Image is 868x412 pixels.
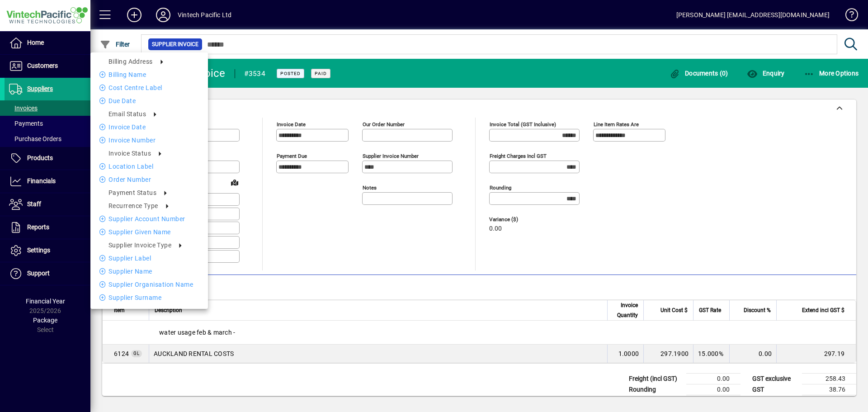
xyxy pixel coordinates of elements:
[90,161,208,172] li: Location Label
[90,213,208,224] li: Supplier Account number
[90,253,208,264] li: Supplier label
[90,174,208,185] li: Order number
[90,292,208,303] li: Supplier Surname
[90,95,208,106] li: Due date
[108,58,153,65] span: Billing address
[108,189,156,196] span: Payment Status
[108,110,146,118] span: Email status
[90,227,208,237] li: Supplier Given name
[90,135,208,146] li: Invoice number
[90,82,208,93] li: Cost Centre Label
[90,266,208,277] li: Supplier name
[108,242,171,249] span: Supplier Invoice type
[108,150,151,157] span: Invoice Status
[90,122,208,133] li: Invoice date
[108,202,158,209] span: Recurrence type
[90,69,208,80] li: Billing name
[90,279,208,290] li: Supplier Organisation name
